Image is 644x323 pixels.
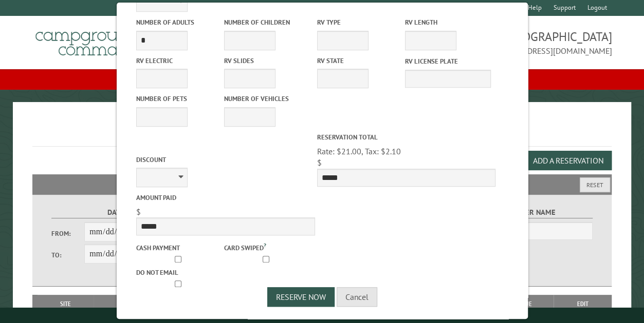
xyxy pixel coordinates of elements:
[224,241,309,252] label: Card swiped
[136,193,315,203] label: Amount paid
[32,174,612,194] h2: Filters
[38,295,94,313] th: Site
[136,94,222,104] label: Number of Pets
[51,229,85,238] label: From:
[317,17,402,27] label: RV Type
[32,20,161,60] img: Campground Commander
[136,268,222,277] label: Do not email
[136,207,140,217] span: $
[263,241,266,249] a: ?
[51,250,85,260] label: To:
[136,155,315,165] label: Discount
[317,146,400,156] span: Rate: $21.00, Tax: $2.10
[224,94,309,104] label: Number of Vehicles
[404,17,490,27] label: RV Length
[317,157,321,168] span: $
[580,177,610,192] button: Reset
[32,118,612,147] h1: Reservations
[524,151,612,170] button: Add a Reservation
[554,295,612,313] th: Edit
[224,17,309,27] label: Number of Children
[317,132,495,142] label: Reservation Total
[404,56,490,66] label: RV License Plate
[267,287,335,307] button: Reserve Now
[94,295,168,313] th: Dates
[136,17,222,27] label: Number of Adults
[317,56,402,66] label: RV State
[136,243,222,253] label: Cash payment
[136,56,222,66] label: RV Electric
[224,56,309,66] label: RV Slides
[51,207,185,218] label: Dates
[337,287,377,307] button: Cancel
